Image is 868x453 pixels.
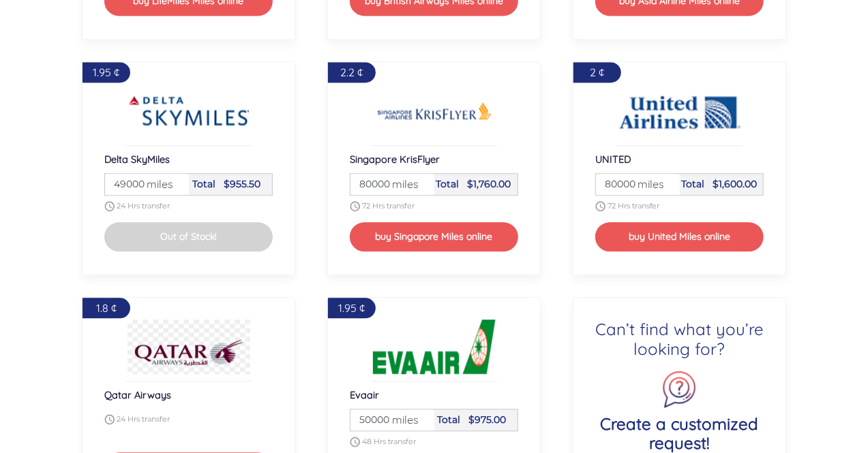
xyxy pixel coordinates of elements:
img: Buy UNITED Airline miles online [618,84,741,138]
span: miles [631,176,664,192]
span: 2.2 ¢ [340,65,363,79]
span: 24 Hrs transfer [117,413,170,423]
span: UNITED [595,153,631,166]
img: Buy Qatar Airways Airline miles online [128,319,250,374]
span: Qatar Airways [104,388,171,401]
span: $975.00 [468,413,506,426]
button: buy Singapore Miles online [350,222,519,251]
h4: Can’t find what you’re looking for? [595,319,764,359]
span: Singapore KrisFlyer [350,153,440,166]
span: 48 Hrs transfer [362,436,416,446]
span: 2 ¢ [590,65,604,79]
img: schedule.png [104,201,115,211]
span: Total [437,413,460,426]
img: schedule.png [350,201,360,211]
img: Buy Delta SkyMiles Airline miles online [128,84,250,138]
span: Delta SkyMiles [104,153,170,166]
span: 72 Hrs transfer [608,200,660,210]
span: Evaair [350,388,379,401]
span: Total [192,178,215,190]
span: 1.95 ¢ [338,301,365,315]
span: miles [385,176,419,192]
span: 1.95 ¢ [93,65,119,79]
img: Buy Evaair Airline miles online [373,319,496,374]
img: schedule.png [104,414,115,424]
img: schedule.png [595,201,605,211]
img: schedule.png [350,437,360,447]
span: $1,600.00 [713,178,758,190]
span: 24 Hrs transfer [117,200,170,210]
span: miles [140,176,173,192]
span: miles [385,411,419,428]
span: $955.50 [224,178,260,190]
img: Buy Singapore KrisFlyer Airline miles online [373,84,496,138]
span: Total [682,178,705,190]
button: Out of Stock! [104,222,273,251]
span: 1.8 ¢ [96,301,117,315]
span: $1,760.00 [468,178,511,190]
span: 72 Hrs transfer [362,200,415,210]
img: question icon [660,370,699,409]
button: buy United Miles online [595,222,764,251]
span: Total [436,178,460,190]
